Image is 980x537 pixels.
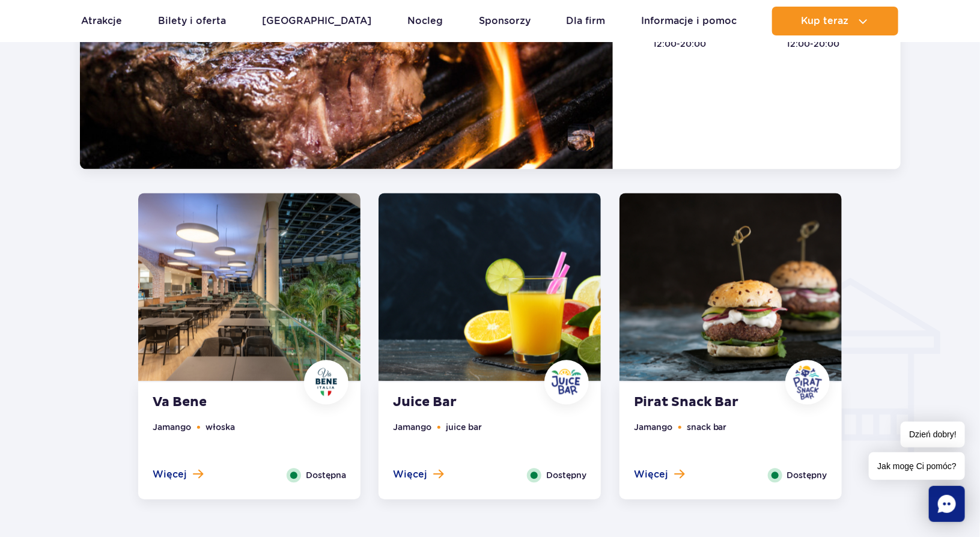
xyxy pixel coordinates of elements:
strong: Va Bene [153,394,298,411]
span: Dostępny [787,469,827,482]
span: Kup teraz [801,16,848,26]
img: Juice Bar [549,364,585,400]
button: Kup teraz [772,7,898,35]
img: Pirat Snack Bar [790,364,826,400]
span: Więcej [153,468,187,481]
li: juice bar [446,420,482,434]
span: Dostępna [306,469,346,482]
img: Va Bene [138,193,361,381]
div: Chat [929,486,965,522]
span: Dostępny [546,469,586,482]
a: Informacje i pomoc [641,7,737,35]
li: Jamango [393,420,431,434]
strong: Juice Bar [393,394,538,411]
li: włoska [205,420,235,434]
li: snack bar [687,420,727,434]
strong: Pirat Snack Bar [634,394,779,411]
button: Więcej [153,468,203,481]
img: Juice Bar [379,193,601,381]
a: Sponsorzy [479,7,531,35]
img: Pirat Snack Bar [619,193,842,381]
span: Więcej [393,468,427,481]
span: Jak mogę Ci pomóc? [869,452,965,480]
a: [GEOGRAPHIC_DATA] [262,7,372,35]
a: Atrakcje [82,7,123,35]
span: Dzień dobry! [901,422,965,447]
li: Jamango [153,420,191,434]
button: Więcej [393,468,443,481]
button: Więcej [634,468,684,481]
a: Bilety i oferta [158,7,226,35]
img: Va Bene [308,364,344,400]
a: Dla firm [566,7,605,35]
p: 12:00-20:00 [765,38,881,50]
a: Nocleg [407,7,443,35]
span: Więcej [634,468,668,481]
p: 12:00-20:00 [632,38,747,50]
li: Jamango [634,420,672,434]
